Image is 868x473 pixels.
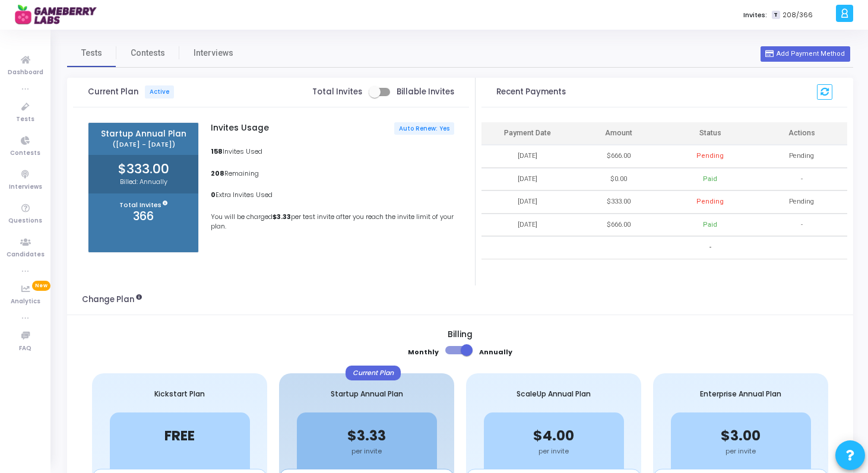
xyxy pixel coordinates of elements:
[671,446,811,456] div: per invite
[484,446,624,456] div: per invite
[610,174,627,185] div: $0.00
[347,426,386,445] span: $3.33
[312,87,362,97] span: Total Invites
[801,220,803,230] span: -
[211,147,223,156] b: 158
[466,373,641,412] div: ScaleUp Annual Plan
[88,161,198,177] h2: $333.00
[607,197,631,207] div: $333.00
[88,209,198,223] h3: 366
[15,3,104,27] img: logo
[16,115,34,125] span: Tests
[9,182,42,192] span: Interviews
[518,151,537,161] div: [DATE]
[95,129,192,139] span: Startup Annual Plan
[518,197,537,207] div: [DATE]
[82,330,838,340] h5: Billing
[211,212,454,231] p: You will be charged per test invite after you reach the invite limit of your plan.
[518,174,537,185] div: [DATE]
[211,169,454,179] p: Remaining
[761,46,850,62] button: Add Payment Method
[92,373,267,412] div: Kickstart Plan
[81,47,102,59] span: Tests
[709,243,711,253] span: -
[664,122,756,145] th: Status
[131,47,165,59] span: Contests
[496,87,566,97] h3: Recent Payments
[801,174,803,185] span: -
[95,141,192,148] span: ([DATE] - [DATE])
[721,426,761,445] span: $3.00
[789,197,814,207] span: Pending
[145,85,174,99] span: Active
[211,147,454,157] p: Invites Used
[164,426,195,445] span: FREE
[703,220,717,230] div: Paid
[7,250,45,260] span: Candidates
[653,373,828,412] div: Enterprise Annual Plan
[211,123,269,134] h5: Invites Usage
[399,125,449,132] span: Auto Renew: Yes
[273,212,291,221] b: $3.33
[481,122,573,145] th: Payment Date
[703,174,717,185] div: Paid
[518,220,537,230] div: [DATE]
[88,177,198,187] p: Billed: Annually
[297,446,437,456] div: per invite
[211,190,216,199] b: 0
[211,169,224,178] b: 208
[8,216,42,226] span: Questions
[279,373,454,412] div: Startup Annual Plan
[789,151,814,161] span: Pending
[194,47,233,59] span: Interviews
[8,68,43,78] span: Dashboard
[533,426,574,445] span: $4.00
[10,148,40,158] span: Contests
[397,87,454,97] span: Billable Invites
[88,200,198,210] p: Total Invites
[696,197,724,207] div: Pending
[756,122,847,145] th: Actions
[346,366,401,380] div: Current Plan
[607,151,631,161] div: $666.00
[211,190,454,200] p: Extra Invites Used
[743,10,767,20] label: Invites:
[32,281,50,291] span: New
[696,151,724,161] div: Pending
[408,347,439,357] b: Monthly
[573,122,664,145] th: Amount
[11,297,40,307] span: Analytics
[479,347,512,357] b: Annually
[772,11,780,20] span: T
[783,10,813,20] span: 208/366
[82,295,142,304] h3: Change Plan
[19,344,31,354] span: FAQ
[88,85,174,99] span: Current Plan
[607,220,631,230] div: $666.00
